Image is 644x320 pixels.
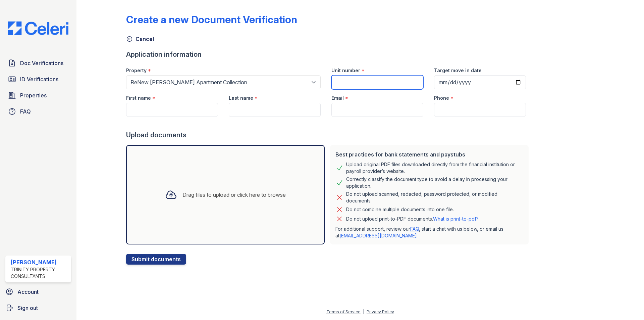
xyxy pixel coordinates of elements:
div: Do not upload scanned, redacted, password protected, or modified documents. [346,191,523,204]
label: Email [331,95,344,101]
p: Do not upload print-to-PDF documents. [346,216,479,222]
span: Doc Verifications [20,59,63,67]
span: FAQ [20,107,31,116]
div: Do not combine multiple documents into one file. [346,205,454,214]
div: [PERSON_NAME] [11,258,68,266]
div: Best practices for bank statements and paystubs [335,150,523,158]
label: Target move in date [434,67,482,74]
a: Doc Verifications [5,56,71,70]
div: Drag files to upload or click here to browse [182,191,286,199]
div: | [363,309,364,314]
div: Trinity Property Consultants [11,266,68,280]
img: CE_Logo_Blue-a8612792a0a2168367f1c8372b55b34899dd931a85d93a1a3d3e32e68fde9ad4.png [3,21,74,35]
a: Sign out [3,301,74,315]
a: Properties [5,89,71,102]
div: Create a new Document Verification [126,13,297,26]
div: Upload original PDF files downloaded directly from the financial institution or payroll provider’... [346,161,523,175]
label: Phone [434,95,449,101]
a: What is print-to-pdf? [433,216,479,222]
a: [EMAIL_ADDRESS][DOMAIN_NAME] [339,233,417,238]
a: Privacy Policy [367,309,394,314]
a: FAQ [410,226,419,232]
div: Upload documents [126,130,531,140]
p: For additional support, review our , start a chat with us below, or email us at [335,226,523,239]
label: Unit number [331,67,360,74]
div: Correctly classify the document type to avoid a delay in processing your application. [346,176,523,189]
button: Submit documents [126,254,186,265]
a: ID Verifications [5,73,71,86]
a: Terms of Service [326,309,361,314]
label: First name [126,95,151,101]
a: FAQ [5,105,71,118]
a: Cancel [126,35,154,43]
label: Last name [229,95,253,101]
a: Account [3,285,74,299]
span: Properties [20,91,47,99]
label: Property [126,67,147,74]
span: ID Verifications [20,75,58,83]
span: Account [17,288,39,296]
div: Application information [126,50,531,59]
span: Sign out [17,304,38,312]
